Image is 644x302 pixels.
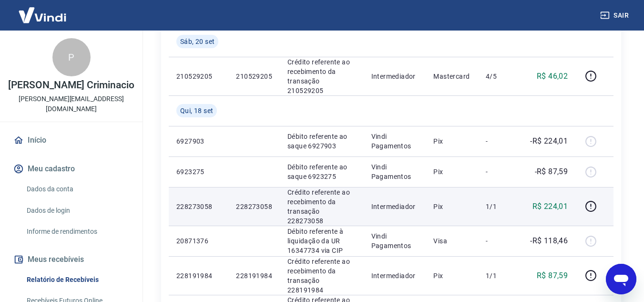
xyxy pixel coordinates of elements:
p: Pix [433,167,470,177]
p: 228273058 [176,202,221,211]
p: 228191984 [236,271,272,281]
p: 6923275 [176,167,221,177]
p: Crédito referente ao recebimento da transação 228191984 [287,257,356,295]
button: Sair [598,7,633,24]
a: Informe de rendimentos [23,222,131,241]
p: R$ 87,59 [537,270,568,281]
p: R$ 224,01 [532,201,568,212]
p: [PERSON_NAME] Criminacio [8,80,134,90]
p: Débito referente ao saque 6923275 [287,162,356,181]
button: Meu cadastro [11,158,131,179]
p: Pix [433,202,470,211]
span: Qui, 18 set [180,106,213,115]
p: 210529205 [176,72,221,81]
p: 228273058 [236,202,272,211]
p: 1/1 [486,271,514,281]
p: Mastercard [433,72,470,81]
a: Relatório de Recebíveis [23,270,131,290]
p: R$ 46,02 [537,71,568,82]
a: Dados da conta [23,179,131,199]
p: 20871376 [176,236,221,246]
p: 228191984 [176,271,221,281]
p: Débito referente ao saque 6927903 [287,132,356,151]
p: -R$ 224,01 [530,135,568,147]
p: 6927903 [176,136,221,146]
p: Crédito referente ao recebimento da transação 228273058 [287,187,356,226]
p: [PERSON_NAME][EMAIL_ADDRESS][DOMAIN_NAME] [8,94,135,114]
p: Vindi Pagamentos [371,231,419,250]
p: Crédito referente ao recebimento da transação 210529205 [287,57,356,95]
p: Visa [433,236,470,246]
a: Início [11,130,131,151]
p: 210529205 [236,72,272,81]
span: Sáb, 20 set [180,37,215,46]
div: P [52,38,91,76]
p: - [486,136,514,146]
button: Meus recebíveis [11,249,131,270]
p: 4/5 [486,72,514,81]
p: Vindi Pagamentos [371,132,419,151]
p: Intermediador [371,271,419,281]
p: - [486,236,514,246]
p: - [486,167,514,177]
p: Intermediador [371,72,419,81]
p: -R$ 87,59 [535,166,568,177]
p: Débito referente à liquidação da UR 16347734 via CIP [287,227,356,255]
p: Pix [433,136,470,146]
p: Pix [433,271,470,281]
a: Dados de login [23,201,131,220]
p: 1/1 [486,202,514,211]
p: Vindi Pagamentos [371,162,419,181]
p: -R$ 118,46 [530,235,568,247]
p: Intermediador [371,202,419,211]
iframe: Botão para abrir a janela de mensagens [606,264,636,294]
img: Vindi [11,0,73,30]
